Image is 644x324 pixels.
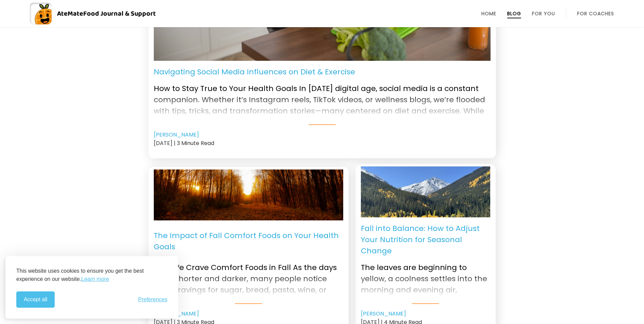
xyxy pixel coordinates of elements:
a: AteMateFood Journal & Support [30,3,614,24]
div: [DATE] | 3 Minute Read [154,139,491,147]
a: The Impact of Fall Comfort Foods on Your Health Goals Why We Crave Comfort Foods in Fall As the d... [154,226,343,304]
p: How to Stay True to Your Health Goals In [DATE] digital age, social media is a constant companion... [154,77,491,115]
img: Food influencer [154,132,343,258]
button: Toggle preferences [138,296,167,303]
a: Home [481,11,496,16]
img: Autumn in Colorado [361,162,490,222]
a: Autumn in Colorado [361,166,490,217]
p: This website uses cookies to ensure you get the best experience on our website. [16,267,167,283]
span: Preferences [138,296,167,303]
p: The leaves are beginning to yellow, a coolness settles into the morning and evening air, summer h... [361,256,490,294]
span: Food Journal & Support [83,8,156,19]
button: Accept all cookies [16,291,55,308]
div: AteMate [52,8,156,19]
p: Fall into Balance: How to Adjust Your Nutrition for Seasonal Change [361,223,490,256]
a: Blog [507,11,521,16]
a: For You [532,11,555,16]
a: Learn more [81,275,109,283]
a: Food influencer [154,169,343,220]
p: Navigating Social Media Influences on Diet & Exercise [154,66,355,77]
a: Fall into Balance: How to Adjust Your Nutrition for Seasonal Change The leaves are beginning to y... [361,223,490,304]
a: For Coaches [577,11,614,16]
a: Navigating Social Media Influences on Diet & Exercise How to Stay True to Your Health Goals In [D... [154,66,491,125]
p: Why We Crave Comfort Foods in Fall As the days grow shorter and darker, many people notice their ... [154,256,343,294]
p: The Impact of Fall Comfort Foods on Your Health Goals [154,226,343,256]
a: [PERSON_NAME] [154,131,199,139]
a: [PERSON_NAME] [361,310,406,318]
